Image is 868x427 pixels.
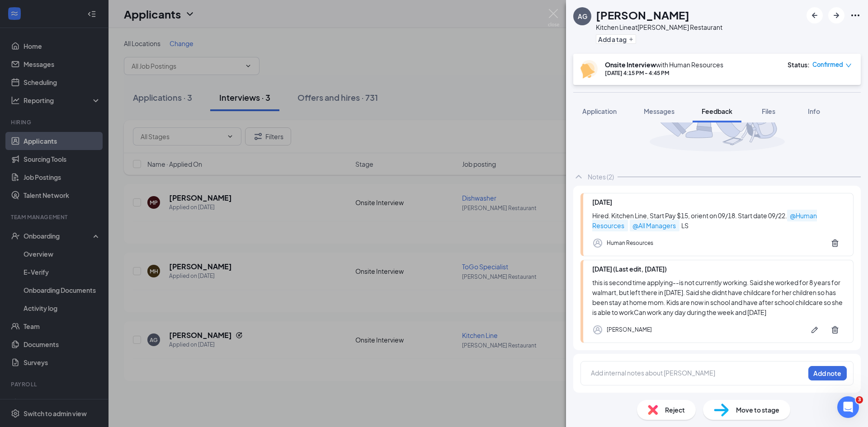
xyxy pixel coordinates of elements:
svg: Plus [628,37,634,42]
span: Application [582,107,617,115]
button: ArrowRight [828,7,844,23]
b: Onsite Interview [605,61,656,69]
span: Reject [665,405,685,415]
button: Trash [826,321,844,339]
svg: ChevronUp [573,171,584,182]
div: Status : [788,60,810,69]
svg: Ellipses [850,10,861,21]
iframe: Intercom live chat [837,396,859,418]
span: Move to stage [736,405,779,415]
svg: Profile [592,238,603,249]
span: down [845,62,852,69]
svg: Trash [830,239,840,248]
svg: ArrowRight [831,10,842,21]
div: [PERSON_NAME] [607,325,652,334]
span: @ All Managers [630,220,679,231]
span: Feedback [702,107,732,115]
div: AG [578,12,587,21]
button: Trash [826,234,844,252]
div: Human Resources [607,239,653,248]
svg: Trash [830,325,840,334]
div: [DATE] 4:15 PM - 4:45 PM [605,69,723,77]
span: Files [762,107,775,115]
button: Add note [808,366,847,380]
svg: ArrowLeftNew [809,10,820,21]
button: Pen [806,321,824,339]
svg: Pen [810,325,819,334]
span: Confirmed [812,60,843,69]
button: ArrowLeftNew [807,7,823,23]
div: Kitchen Line at [PERSON_NAME] Restaurant [596,23,722,32]
h1: [PERSON_NAME] [596,7,689,23]
span: [DATE] (Last edit, [DATE]) [592,265,667,273]
div: Notes (2) [588,172,614,181]
div: this is second time applying--is not currently working. Said she worked for 8 years for walmart, ... [592,277,844,317]
span: Messages [644,107,675,115]
button: PlusAdd a tag [596,34,636,44]
span: 3 [856,396,863,404]
span: Info [808,107,820,115]
div: Hired. Kitchen Line, Start Pay $15, orient on 09/18. Start date 09/22. LS [592,211,844,230]
div: with Human Resources [605,60,723,69]
span: [DATE] [592,198,612,206]
span: @ Human Resources [592,210,817,231]
svg: Profile [592,324,603,335]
